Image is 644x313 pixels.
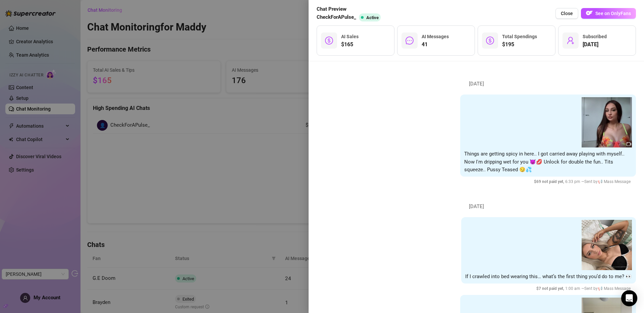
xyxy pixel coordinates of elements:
[341,41,359,49] span: $165
[502,41,537,49] span: $195
[582,97,632,147] img: media
[464,203,489,211] span: [DATE]
[341,34,359,39] span: AI Sales
[595,11,631,16] span: See on OnlyFans
[586,10,593,16] img: OF
[422,41,449,49] span: 41
[502,34,537,39] span: Total Spendings
[621,290,637,306] div: Open Intercom Messenger
[555,8,578,19] button: Close
[325,37,333,45] span: dollar
[584,179,631,184] span: Sent by 📢 Mass Message
[464,151,625,173] span: Things are getting spicy in here.. I got carried away playing with myself.. Now I'm dripping wet ...
[536,286,565,291] span: $ 7 not paid yet ,
[561,11,573,16] span: Close
[465,273,632,279] span: If I crawled into bed wearing this… what’s the first thing you’d do to me? 👀
[584,286,631,291] span: Sent by 📢 Mass Message
[366,15,379,20] span: Active
[583,41,607,49] span: [DATE]
[581,8,636,19] button: OFSee on OnlyFans
[317,5,383,13] span: Chat Preview
[464,80,489,88] span: [DATE]
[317,13,356,21] span: CheckForAPulse_
[536,286,633,291] span: 1:00 am —
[534,179,633,184] span: 6:33 pm —
[627,142,631,146] span: video-camera
[567,37,575,45] span: user-add
[422,34,449,39] span: AI Messages
[583,34,607,39] span: Subscribed
[486,37,494,45] span: dollar
[534,179,565,184] span: $ 69 not paid yet ,
[581,8,636,19] a: OFSee on OnlyFans
[582,220,632,270] img: media
[406,37,414,45] span: message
